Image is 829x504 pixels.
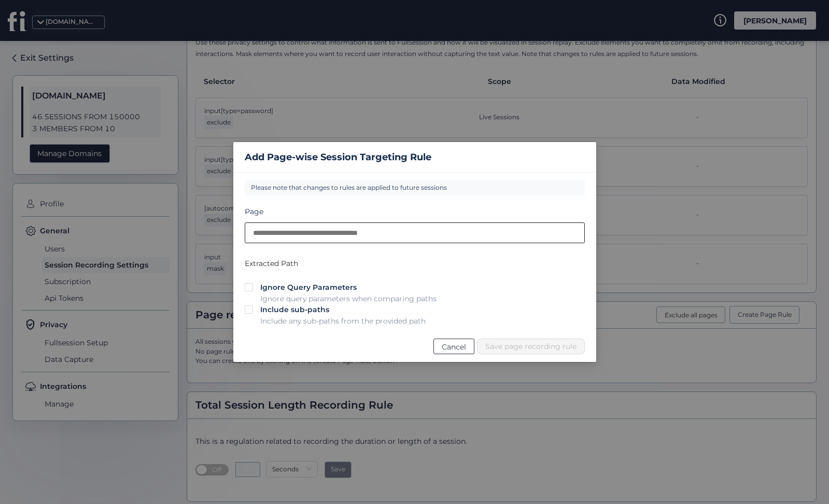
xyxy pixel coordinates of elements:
div: Include sub-paths [260,304,426,315]
div: Include any sub-paths from the provided path [260,315,426,327]
button: Save page recording rule [477,339,585,354]
div: Ignore query parameters when comparing paths [260,293,437,304]
span: Add Page-wise Session Targeting Rule [245,150,431,164]
div: Ignore Query Parameters [260,282,437,293]
span: Page [245,206,585,217]
button: Cancel [433,339,474,354]
span: Cancel [442,341,466,353]
div: Extracted Path [245,258,585,269]
div: Please note that changes to rules are applied to future sessions [245,180,585,195]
